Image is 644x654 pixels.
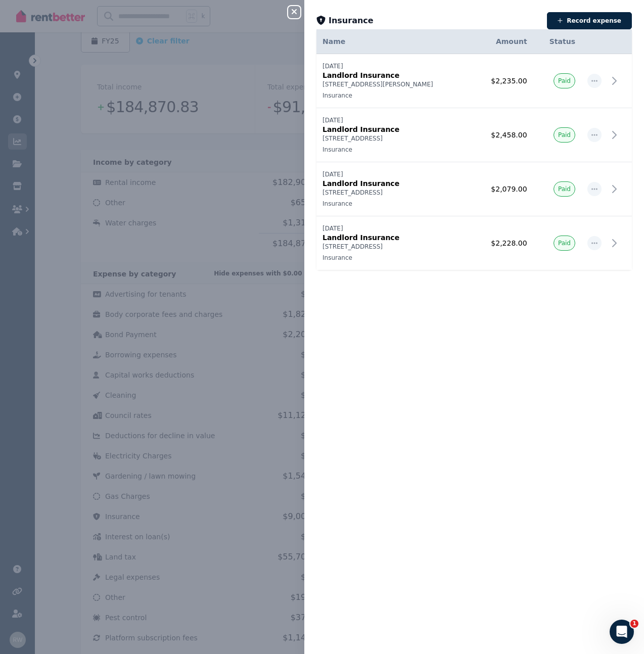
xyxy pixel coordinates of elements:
p: [STREET_ADDRESS] [323,134,466,143]
p: [DATE] [323,62,466,70]
p: Insurance [323,146,466,154]
p: Landlord Insurance [323,124,466,134]
span: Paid [558,239,571,247]
p: Landlord Insurance [323,178,466,189]
th: Name [316,29,472,54]
span: Paid [558,185,571,193]
span: Paid [558,131,571,139]
p: Insurance [323,91,466,100]
p: Landlord Insurance [323,70,466,80]
th: Status [533,29,581,54]
p: [DATE] [323,116,466,124]
td: $2,235.00 [472,54,533,108]
td: $2,458.00 [472,108,533,162]
p: [DATE] [323,224,466,232]
p: Insurance [323,200,466,208]
p: Insurance [323,254,466,262]
p: Landlord Insurance [323,232,466,243]
p: [STREET_ADDRESS] [323,243,466,251]
iframe: Intercom live chat [610,620,634,644]
button: Record expense [547,12,632,29]
p: [STREET_ADDRESS] [323,189,466,197]
p: [STREET_ADDRESS][PERSON_NAME] [323,80,466,88]
th: Amount [472,29,533,54]
span: Insurance [329,15,374,27]
td: $2,228.00 [472,216,533,270]
span: Paid [558,77,571,85]
p: [DATE] [323,170,466,178]
td: $2,079.00 [472,162,533,216]
span: 1 [630,620,638,628]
